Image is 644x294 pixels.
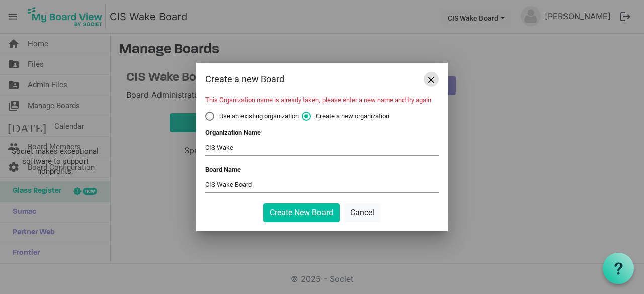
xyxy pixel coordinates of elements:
label: Board Name [205,166,241,173]
button: Create New Board [263,203,340,222]
li: This Organization name is already taken, please enter a new name and try again [205,96,439,104]
span: Create a new organization [302,112,389,121]
span: Use an existing organization [205,112,299,121]
button: Close [424,72,439,87]
div: Create a new Board [205,72,392,87]
button: Cancel [344,203,381,222]
label: Organization Name [205,129,261,136]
